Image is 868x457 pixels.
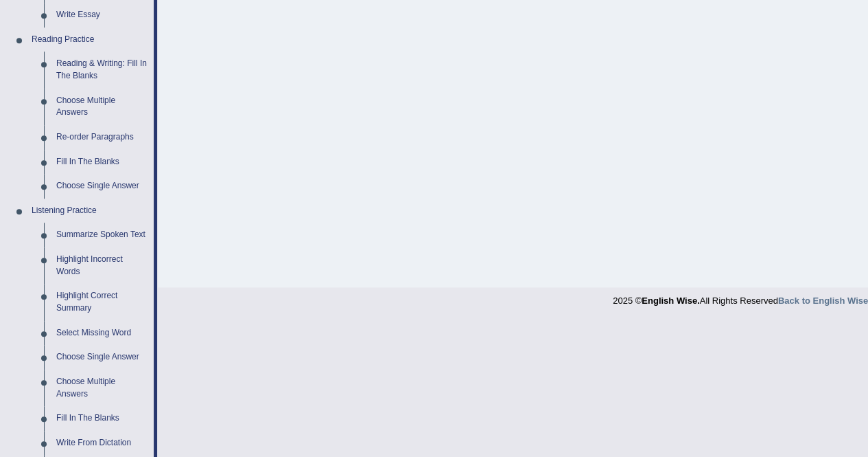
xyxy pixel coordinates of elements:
[778,296,868,306] a: Back to English Wise
[50,174,154,199] a: Choose Single Answer
[50,150,154,175] a: Fill In The Blanks
[642,296,699,306] strong: English Wise.
[25,199,154,223] a: Listening Practice
[50,284,154,320] a: Highlight Correct Summary
[50,406,154,431] a: Fill In The Blanks
[50,125,154,150] a: Re-order Paragraphs
[50,321,154,346] a: Select Missing Word
[50,345,154,370] a: Choose Single Answer
[50,52,154,88] a: Reading & Writing: Fill In The Blanks
[50,431,154,456] a: Write From Dictation
[25,27,154,52] a: Reading Practice
[50,370,154,406] a: Choose Multiple Answers
[50,223,154,247] a: Summarize Spoken Text
[50,3,154,27] a: Write Essay
[50,89,154,125] a: Choose Multiple Answers
[50,247,154,284] a: Highlight Incorrect Words
[613,287,868,307] div: 2025 © All Rights Reserved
